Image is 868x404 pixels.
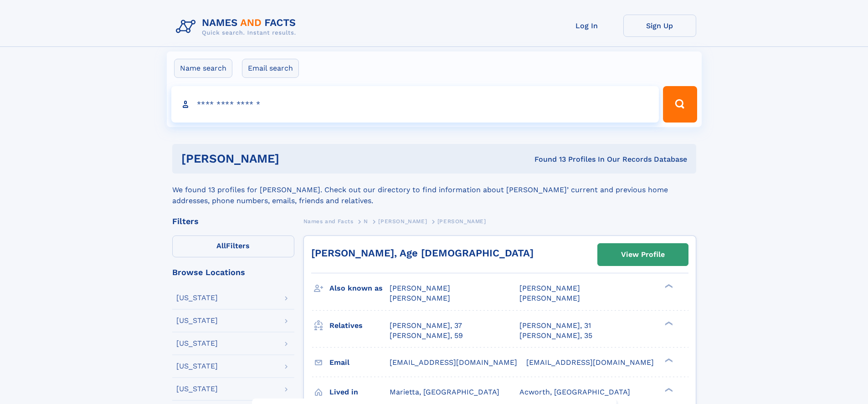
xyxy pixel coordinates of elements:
span: [EMAIL_ADDRESS][DOMAIN_NAME] [390,358,517,367]
h3: Email [329,355,390,370]
span: [EMAIL_ADDRESS][DOMAIN_NAME] [526,358,654,367]
span: N [364,218,368,225]
a: Sign Up [623,15,696,37]
h3: Also known as [329,281,390,296]
span: Acworth, [GEOGRAPHIC_DATA] [519,388,630,396]
label: Email search [242,59,299,78]
span: [PERSON_NAME] [519,294,580,302]
img: Logo Names and Facts [172,15,303,39]
span: [PERSON_NAME] [519,284,580,292]
a: [PERSON_NAME] [378,215,427,227]
a: [PERSON_NAME], 59 [390,331,463,341]
span: [PERSON_NAME] [437,218,486,225]
div: [US_STATE] [176,363,218,370]
div: [US_STATE] [176,340,218,347]
h3: Relatives [329,318,390,333]
a: [PERSON_NAME], Age [DEMOGRAPHIC_DATA] [311,247,534,259]
div: We found 13 profiles for [PERSON_NAME]. Check out our directory to find information about [PERSON... [172,174,696,206]
label: Name search [174,59,232,78]
div: ❯ [663,387,673,393]
a: View Profile [598,244,688,266]
a: N [364,215,368,227]
div: ❯ [663,283,673,289]
span: [PERSON_NAME] [378,218,427,225]
button: Search Button [663,86,697,123]
h3: Lived in [329,384,390,400]
div: ❯ [663,357,673,363]
span: [PERSON_NAME] [390,284,450,292]
a: [PERSON_NAME], 35 [519,331,592,341]
div: Found 13 Profiles In Our Records Database [407,154,687,164]
div: Filters [172,217,294,225]
div: View Profile [621,244,665,265]
a: [PERSON_NAME], 37 [390,321,462,331]
div: Browse Locations [172,268,294,276]
label: Filters [172,235,294,257]
span: All [216,241,226,250]
input: search input [171,86,659,123]
div: [US_STATE] [176,317,218,324]
a: [PERSON_NAME], 31 [519,321,591,331]
a: Log In [550,15,623,37]
div: [US_STATE] [176,294,218,302]
span: [PERSON_NAME] [390,294,450,302]
span: Marietta, [GEOGRAPHIC_DATA] [390,388,499,396]
div: [US_STATE] [176,385,218,393]
div: ❯ [663,320,673,326]
h1: [PERSON_NAME] [181,153,407,164]
a: Names and Facts [303,215,354,227]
